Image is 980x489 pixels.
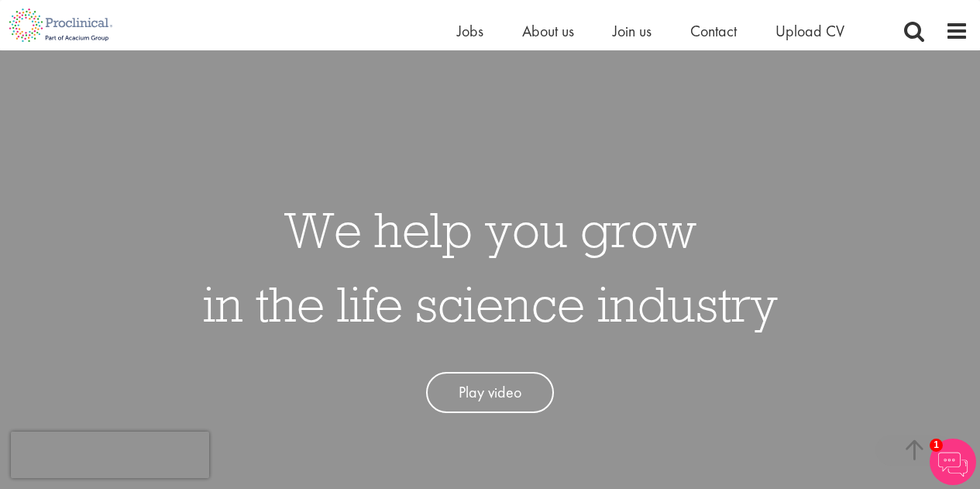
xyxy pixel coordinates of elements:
a: Join us [613,21,652,41]
h1: We help you grow in the life science industry [203,192,778,341]
a: About us [522,21,574,41]
a: Upload CV [775,21,844,41]
a: Contact [690,21,737,41]
span: 1 [930,439,943,452]
img: Chatbot [930,439,976,485]
a: Play video [426,372,554,413]
a: Jobs [457,21,483,41]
